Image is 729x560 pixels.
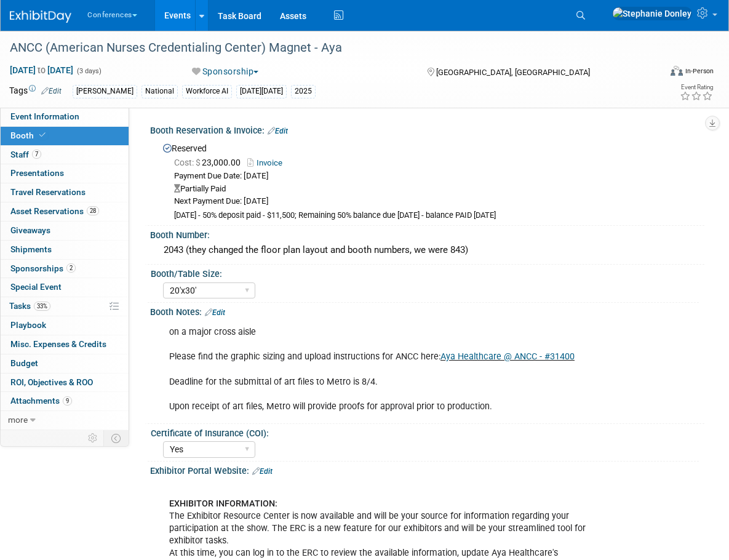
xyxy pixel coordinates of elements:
span: Staff [10,150,41,159]
span: 2 [66,263,76,273]
div: on a major cross aisle Please find the graphic sizing and upload instructions for ANCC here: Dead... [161,320,593,419]
a: more [1,411,129,430]
span: Tasks [9,301,50,311]
div: Booth Number: [150,226,704,241]
div: [PERSON_NAME] [73,85,137,98]
div: Booth/Table Size: [151,265,699,280]
span: Budget [10,358,38,368]
a: Misc. Expenses & Credits [1,335,129,354]
span: Presentations [10,168,64,178]
div: ANCC (American Nurses Credentialing Center) Magnet - Aya [6,37,645,59]
div: Exhibitor Portal Website: [150,462,704,478]
span: Cost: $ [174,158,202,167]
td: Personalize Event Tab Strip [82,430,104,446]
span: Event Information [10,111,79,121]
span: ROI, Objectives & ROO [10,377,93,387]
div: Partially Paid [174,183,695,195]
div: Workforce AI [182,85,232,98]
span: Special Event [10,282,62,292]
span: 28 [87,206,99,215]
div: National [141,85,178,98]
span: [DATE] [DATE] [9,65,74,76]
span: more [8,415,28,425]
a: Booth [1,127,129,145]
a: Giveaways [1,222,129,240]
a: Staff7 [1,146,129,164]
div: 2043 (they changed the floor plan layout and booth numbers, we were 843) [159,241,695,260]
div: [DATE] - 50% deposit paid - $11,500; Remaining 50% balance due [DATE] - balance PAID [DATE] [174,210,695,221]
div: Event Rating [680,84,713,90]
a: ROI, Objectives & ROO [1,374,129,392]
span: (3 days) [76,67,102,75]
a: Edit [252,467,273,476]
span: to [36,65,47,75]
a: Event Information [1,108,129,126]
span: Attachments [10,396,72,406]
button: Sponsorship [188,65,263,78]
span: Asset Reservations [10,206,99,216]
a: Budget [1,354,129,373]
td: Tags [9,84,62,98]
span: Playbook [10,320,46,330]
span: Giveaways [10,225,50,235]
a: Tasks33% [1,297,129,316]
a: Attachments9 [1,392,129,410]
img: Stephanie Donley [612,7,692,20]
span: 23,000.00 [174,158,245,167]
b: EXHIBITOR INFORMATION: [169,498,277,509]
span: Sponsorships [10,263,76,273]
span: [GEOGRAPHIC_DATA], [GEOGRAPHIC_DATA] [436,68,590,77]
span: Travel Reservations [10,187,86,197]
a: Sponsorships2 [1,260,129,278]
div: Reserved [159,139,695,222]
a: Shipments [1,241,129,259]
i: Booth reservation complete [39,132,46,138]
img: Format-Inperson.png [671,66,683,76]
img: ExhibitDay [10,10,71,23]
div: Next Payment Due: [DATE] [174,196,695,207]
div: Booth Notes: [150,303,704,319]
div: Payment Due Date: [DATE] [174,170,695,182]
a: Edit [41,87,62,95]
span: Booth [10,130,48,140]
a: Asset Reservations28 [1,202,129,221]
span: Shipments [10,244,52,254]
a: Edit [268,127,288,135]
a: Aya Healthcare @ ANCC - #31400 [440,351,575,362]
div: Booth Reservation & Invoice: [150,121,704,137]
span: 7 [32,150,41,159]
a: Edit [205,308,225,317]
td: Toggle Event Tabs [104,430,129,446]
a: Invoice [247,158,289,167]
span: 33% [34,302,50,311]
span: Misc. Expenses & Credits [10,339,106,349]
a: Presentations [1,164,129,183]
div: [DATE][DATE] [236,85,287,98]
a: Travel Reservations [1,183,129,202]
span: 9 [63,396,72,406]
div: Event Format [604,64,714,82]
div: In-Person [685,66,714,76]
a: Special Event [1,278,129,297]
a: Playbook [1,316,129,335]
div: 2025 [291,85,316,98]
div: Certificate of Insurance (COI): [151,424,699,439]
